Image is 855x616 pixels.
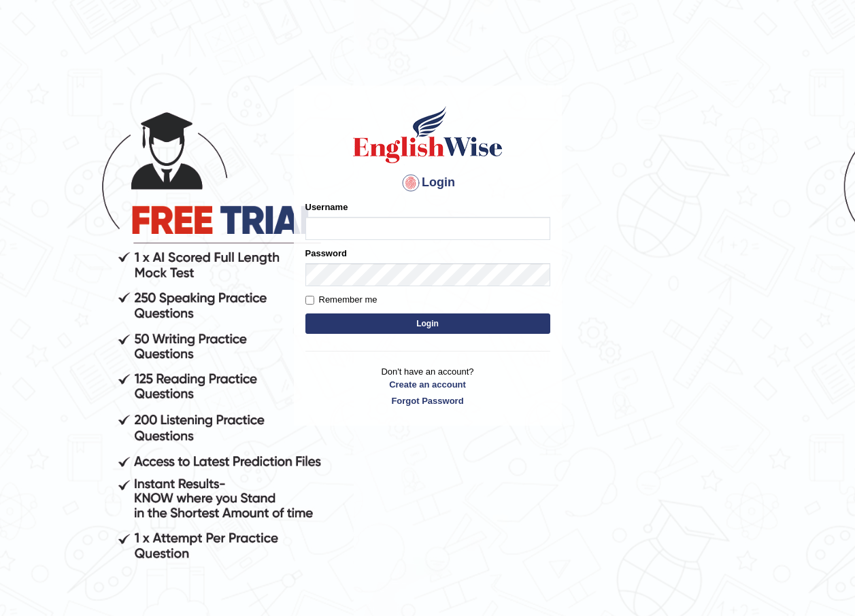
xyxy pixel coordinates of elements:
p: Don't have an account? [305,365,550,407]
a: Create an account [305,378,550,391]
h4: Login [305,172,550,194]
label: Remember me [305,293,378,307]
a: Forgot Password [305,394,550,407]
img: Logo of English Wise sign in for intelligent practice with AI [350,104,505,165]
button: Login [305,313,550,334]
input: Remember me [305,296,314,305]
label: Password [305,247,347,260]
label: Username [305,201,348,213]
